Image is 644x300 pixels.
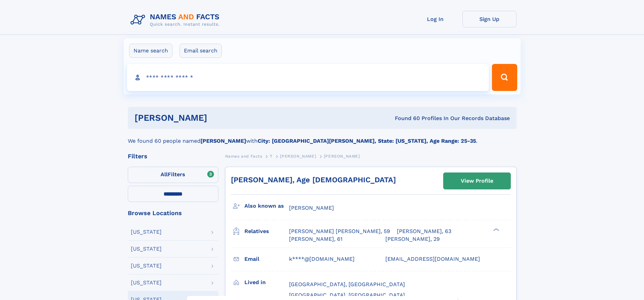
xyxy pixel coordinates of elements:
a: [PERSON_NAME], 61 [289,235,342,243]
a: T [270,152,272,160]
div: We found 60 people named with . [128,129,517,145]
a: Sign Up [462,11,517,27]
a: [PERSON_NAME], Age [DEMOGRAPHIC_DATA] [231,176,396,184]
span: [EMAIL_ADDRESS][DOMAIN_NAME] [385,256,480,262]
label: Filters [128,167,218,183]
div: [US_STATE] [131,229,162,235]
a: View Profile [444,173,510,189]
a: [PERSON_NAME], 63 [397,228,451,235]
h3: Also known as [244,200,289,212]
a: [PERSON_NAME] [280,152,316,160]
a: [PERSON_NAME] [PERSON_NAME], 59 [289,228,390,235]
span: [PERSON_NAME] [324,154,360,159]
span: [GEOGRAPHIC_DATA], [GEOGRAPHIC_DATA] [289,281,405,287]
input: search input [127,64,489,91]
div: [US_STATE] [131,263,162,269]
div: [US_STATE] [131,246,162,252]
label: Email search [180,44,222,58]
div: [US_STATE] [131,280,162,285]
span: [PERSON_NAME] [289,205,334,211]
div: Filters [128,153,218,159]
span: [GEOGRAPHIC_DATA], [GEOGRAPHIC_DATA] [289,292,405,298]
a: Names and Facts [225,152,262,160]
h3: Relatives [244,226,289,237]
label: Name search [129,44,172,58]
span: T [270,154,272,159]
h1: [PERSON_NAME] [135,114,301,122]
a: Log In [408,11,462,27]
span: [PERSON_NAME] [280,154,316,159]
h3: Lived in [244,277,289,288]
b: City: [GEOGRAPHIC_DATA][PERSON_NAME], State: [US_STATE], Age Range: 25-35 [258,138,476,144]
div: View Profile [461,173,493,189]
img: Logo Names and Facts [128,11,225,29]
div: ❯ [492,228,500,232]
a: [PERSON_NAME], 29 [385,235,440,243]
div: Found 60 Profiles In Our Records Database [301,115,510,122]
span: All [161,171,168,178]
div: Browse Locations [128,210,218,216]
h3: Email [244,253,289,265]
button: Search Button [492,64,517,91]
b: [PERSON_NAME] [200,138,246,144]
